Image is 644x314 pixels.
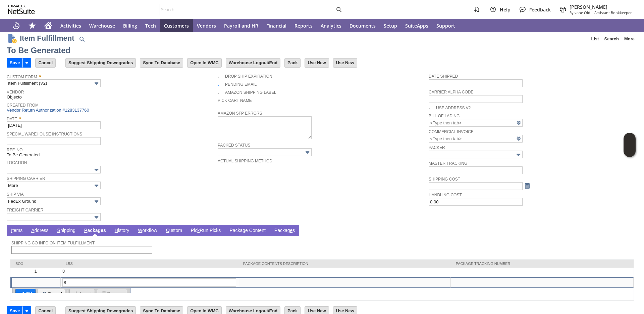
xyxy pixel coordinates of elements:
span: Vendors [197,23,216,29]
a: Use Address V2 [436,106,471,110]
input: Remove [97,289,127,298]
svg: logo [8,5,35,14]
a: Commercial Invoice [429,129,474,134]
input: More [7,182,101,189]
a: More [622,34,637,44]
a: Packed Status [218,143,250,148]
div: Package Tracking Number [456,262,629,266]
a: Ref. No. [7,148,24,152]
a: Amazon Shipping Label [225,90,276,95]
span: k [197,228,200,233]
input: Cancel [38,289,65,298]
div: lbs [66,262,233,266]
a: Shipping Cost [429,177,460,182]
span: C [166,228,169,233]
img: More Options [515,151,522,159]
div: Box [15,262,56,266]
img: More Options [93,198,100,205]
a: Documents [345,19,380,32]
a: Vendor Return Authorization #1283137760 [7,108,89,113]
span: g [243,228,245,233]
a: Customers [160,19,193,32]
span: S [57,228,60,233]
span: Oracle Guided Learning Widget. To move around, please hold and drag [624,145,636,157]
a: Support [432,19,459,32]
a: Pending Email [225,82,257,87]
a: Pick Cart Name [218,98,252,103]
a: Vendors [193,19,220,32]
a: Drop Ship Expiration [225,74,272,79]
input: Sync To Database [140,58,183,67]
span: W [138,228,142,233]
td: 8 [61,268,238,277]
span: Assistant Bookkeeper [594,10,632,15]
a: Items [9,228,24,234]
input: FedEx Ground [7,197,101,205]
div: 1 [12,269,59,274]
a: List [588,34,601,44]
span: P [84,228,87,233]
input: Pack [285,58,300,67]
a: Activities [56,19,85,32]
a: Address [30,228,50,234]
a: Master Tracking [429,161,467,166]
a: Unrolled view on [625,226,633,234]
a: Actual Shipping Method [218,159,272,163]
div: Package Contents Description [243,262,446,266]
img: More Options [93,166,100,174]
iframe: Click here to launch Oracle Guided Learning Help Panel [624,133,636,157]
svg: Shortcuts [28,22,36,30]
input: OK [16,289,35,298]
span: Objecto [7,94,22,100]
span: Documents [350,23,376,29]
a: Handling Cost [429,193,462,197]
input: Use New [305,58,328,67]
a: Freight Carrier [7,208,44,212]
h1: Item Fulfillment [20,33,74,44]
a: Financial [262,19,290,32]
span: e [290,228,293,233]
img: More Options [93,182,100,190]
a: Packer [429,145,445,150]
div: To Be Generated [7,45,70,56]
span: H [115,228,118,233]
span: I [11,228,12,233]
img: Quick Find [78,35,86,43]
img: More Options [93,213,100,221]
a: Packages [83,228,108,234]
svg: Home [44,22,52,30]
span: A [31,228,34,233]
a: Shipping Co Info on Item Fulfillment [11,241,95,245]
a: Amazon SFP Errors [218,111,262,116]
svg: Search [335,5,343,13]
input: Open In WMC [187,58,221,67]
input: <Type then tab> [429,135,523,143]
img: More Options [93,80,100,87]
svg: Recent Records [12,22,20,30]
span: [PERSON_NAME] [570,4,632,10]
span: To Be Generated [7,152,40,157]
input: Use New [333,58,357,67]
span: Financial [266,23,286,29]
a: Billing [119,19,141,32]
a: Custom Form [7,75,37,79]
a: Location [7,160,27,165]
a: Vendor [7,90,24,94]
span: SuiteApps [405,23,428,29]
a: Workflow [136,228,159,234]
span: Billing [123,23,137,29]
input: <Type then tab> [429,119,523,127]
a: Recent Records [8,19,24,32]
a: Bill Of Lading [429,114,460,118]
a: Tech [141,19,160,32]
input: Cancel [36,58,55,67]
div: Shortcuts [24,19,40,32]
span: - [592,10,593,15]
span: Activities [60,23,81,29]
input: Warehouse Logout/End [226,58,280,67]
a: Home [40,19,56,32]
a: Reports [290,19,317,32]
a: Payroll and HR [220,19,262,32]
a: PickRun Picks [189,228,222,234]
input: Search [160,5,335,13]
